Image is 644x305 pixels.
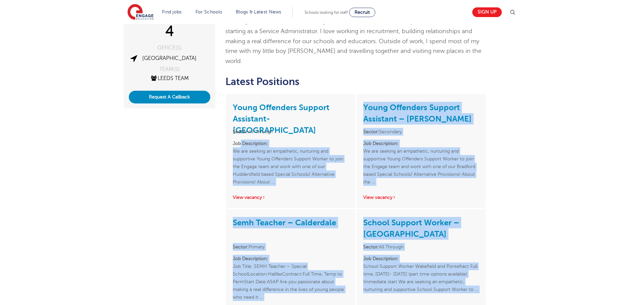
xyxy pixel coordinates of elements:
li: Secondary [363,128,479,136]
strong: Sector: [233,129,249,134]
p: School Support Worker Wakefield and Pontefract Full time, [DATE]- [DATE] (part time options avail... [363,255,479,301]
span: Schools looking for staff [305,10,348,15]
strong: Sector: [363,129,379,134]
strong: Sector: [363,244,379,249]
strong: Job Description: [233,256,268,261]
a: Young Offenders Support Assistant – [PERSON_NAME] [363,103,472,124]
a: View vacancy [363,195,396,200]
div: 4 [129,23,210,40]
a: School Support Worker – [GEOGRAPHIC_DATA] [363,218,459,239]
h2: Latest Positions [225,76,487,87]
a: Blogs & Latest News [236,9,281,14]
button: Request A Callback [129,91,210,103]
li: All Through [363,243,479,251]
strong: Job Description: [363,141,398,146]
li: Primary [233,243,348,251]
span: Recruit [355,10,370,15]
img: Engage Education [127,4,154,21]
a: Young Offenders Support Assistant- [GEOGRAPHIC_DATA] [233,103,329,135]
p: Job Title: SEMH Teacher – Special SchoolLocation:HalifaxContract:Full Time, Temp to PermStart Dat... [233,255,348,301]
strong: Job Description: [233,141,268,146]
a: Leeds Team [150,75,189,81]
div: TEAM(S) [129,67,210,72]
span: Working in recruitment since leaving education, I have worked many roles and desks since first st... [225,18,485,64]
p: We are seeking an empathetic, nurturing and supportive Young Offenders Support Worker to join the... [233,140,348,186]
a: Semh Teacher – Calderdale [233,218,336,227]
a: [GEOGRAPHIC_DATA] [142,55,197,61]
strong: Sector: [233,244,249,249]
a: View vacancy [233,195,266,200]
a: Recruit [349,8,375,17]
li: All Through [233,128,348,136]
strong: Job Description: [363,256,398,261]
a: Sign up [472,7,502,17]
div: OFFICE(S) [129,45,210,51]
a: For Schools [196,9,222,14]
a: Find jobs [162,9,182,14]
p: We are seeking an empathetic, nurturing and supportive Young Offenders Support Worker to join the... [363,140,479,186]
